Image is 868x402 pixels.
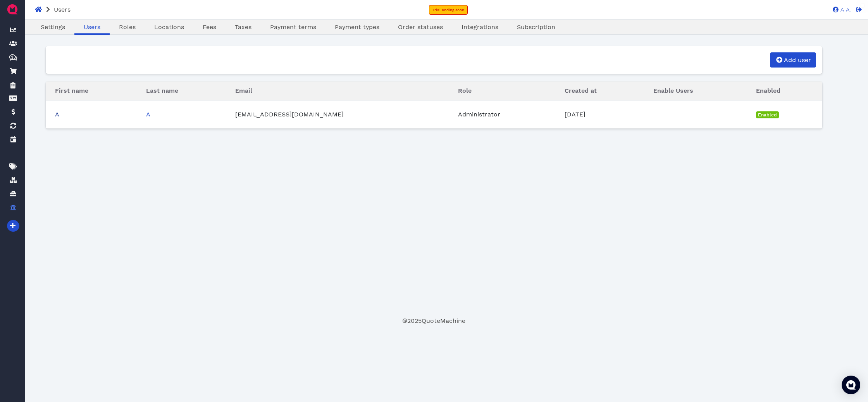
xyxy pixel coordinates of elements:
[55,111,59,118] a: A
[31,23,74,32] a: Settings
[432,8,464,12] span: Trial ending soon
[145,23,193,32] a: Locations
[452,23,508,32] a: Integrations
[226,100,449,129] td: [EMAIL_ADDRESS][DOMAIN_NAME]
[565,111,586,118] span: [DATE]
[842,376,860,394] div: Open Intercom Messenger
[235,87,252,94] span: Email
[429,5,468,15] a: Trial ending soon
[54,6,71,13] span: Users
[770,52,816,68] a: Add user
[193,23,226,32] a: Fees
[146,111,150,118] a: A
[235,23,251,31] span: Taxes
[325,23,389,32] a: Payment types
[41,23,65,31] span: Settings
[45,316,822,326] footer: © 2025 QuoteMachine
[389,23,452,32] a: Order statuses
[84,23,100,31] span: Users
[261,23,325,32] a: Payment terms
[458,111,500,118] span: Administrator
[653,87,693,94] span: Enable Users
[517,23,555,31] span: Subscription
[758,112,777,118] span: Enabled
[11,55,14,59] tspan: $
[462,23,498,31] span: Integrations
[270,23,316,31] span: Payment terms
[154,23,184,31] span: Locations
[756,87,780,94] span: Enabled
[398,23,443,31] span: Order statuses
[565,87,597,94] span: Created at
[508,23,565,32] a: Subscription
[829,6,851,13] a: A A.
[458,87,472,94] span: Role
[6,3,19,16] img: QuoteM_icon_flat.png
[110,23,145,32] a: Roles
[146,87,178,94] span: Last name
[226,23,261,32] a: Taxes
[74,23,110,32] a: Users
[839,7,851,13] span: A A.
[55,87,88,94] span: First name
[335,23,379,31] span: Payment types
[783,56,811,64] span: Add user
[119,23,136,31] span: Roles
[203,23,216,31] span: Fees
